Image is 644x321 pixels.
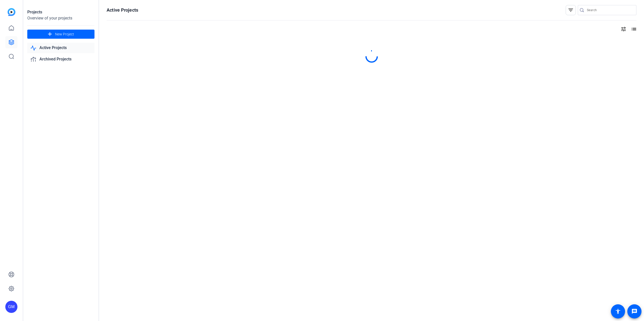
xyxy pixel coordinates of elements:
img: blue-gradient.svg [8,8,15,16]
mat-icon: tune [621,26,627,32]
span: New Project [55,32,74,37]
div: Projects [27,9,94,15]
mat-icon: accessibility [615,308,621,314]
div: GM [5,301,17,313]
mat-icon: list [630,26,636,32]
h1: Active Projects [107,7,138,13]
a: Active Projects [27,43,94,53]
mat-icon: message [631,308,637,314]
button: New Project [27,30,94,39]
input: Search [587,7,632,13]
mat-icon: add [47,31,53,37]
a: Archived Projects [27,54,94,65]
div: Overview of your projects [27,15,94,21]
mat-icon: filter_list [568,7,574,13]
